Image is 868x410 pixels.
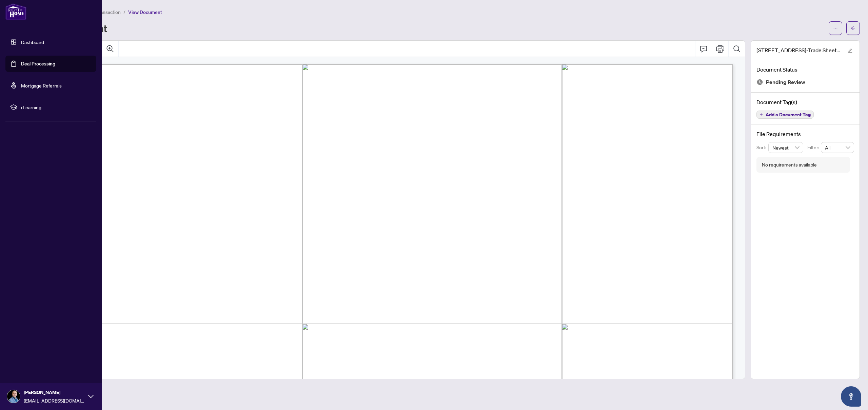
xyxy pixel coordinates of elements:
[756,98,854,106] h4: Document Tag(s)
[759,113,763,116] span: plus
[84,9,121,15] span: View Transaction
[21,61,55,67] a: Deal Processing
[756,46,841,54] span: [STREET_ADDRESS]-Trade Sheet-[PERSON_NAME] to Review 1.pdf
[24,397,85,404] span: [EMAIL_ADDRESS][DOMAIN_NAME]
[848,48,852,53] span: edit
[772,142,800,153] span: Newest
[756,130,854,138] h4: File Requirements
[756,111,814,119] button: Add a Document Tag
[756,79,763,85] img: Document Status
[21,39,44,45] a: Dashboard
[128,9,162,15] span: View Document
[756,144,768,151] p: Sort:
[123,8,125,16] li: /
[7,390,20,403] img: Profile Icon
[21,82,62,89] a: Mortgage Referrals
[851,26,855,31] span: arrow-left
[21,103,92,111] span: rLearning
[833,26,838,31] span: ellipsis
[5,3,26,20] img: logo
[841,386,861,407] button: Open asap
[807,144,821,151] p: Filter:
[766,112,811,117] span: Add a Document Tag
[762,161,817,169] div: No requirements available
[756,65,854,74] h4: Document Status
[766,78,805,87] span: Pending Review
[825,142,850,153] span: All
[24,389,85,396] span: [PERSON_NAME]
